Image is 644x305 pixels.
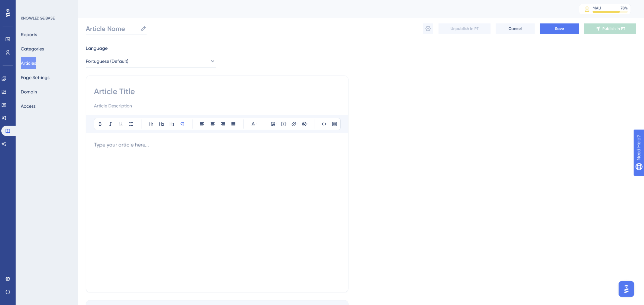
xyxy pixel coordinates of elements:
span: Publish in PT [602,26,625,31]
input: Article Name [86,24,138,33]
button: Domain [21,86,37,98]
button: Cancel [496,23,535,34]
div: 78 % [621,6,628,11]
button: Articles [21,57,36,69]
button: Page Settings [21,72,49,83]
span: Save [555,26,564,31]
button: Access [21,100,35,112]
input: Article Title [94,86,340,97]
span: Need Help? [15,2,41,9]
input: Article Description [94,102,340,110]
button: Publish in PT [584,23,636,34]
span: Language [86,44,108,52]
button: Save [540,23,579,34]
button: Portuguese (Default) [86,55,216,68]
span: Portuguese (Default) [86,57,128,65]
div: KNOWLEDGE BASE [21,16,55,21]
button: Categories [21,43,44,55]
span: Cancel [509,26,522,31]
div: MAU [593,6,601,11]
button: Unpublish in PT [439,23,491,34]
iframe: UserGuiding AI Assistant Launcher [617,279,636,299]
button: Reports [21,29,37,40]
span: Unpublish in PT [451,26,479,31]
